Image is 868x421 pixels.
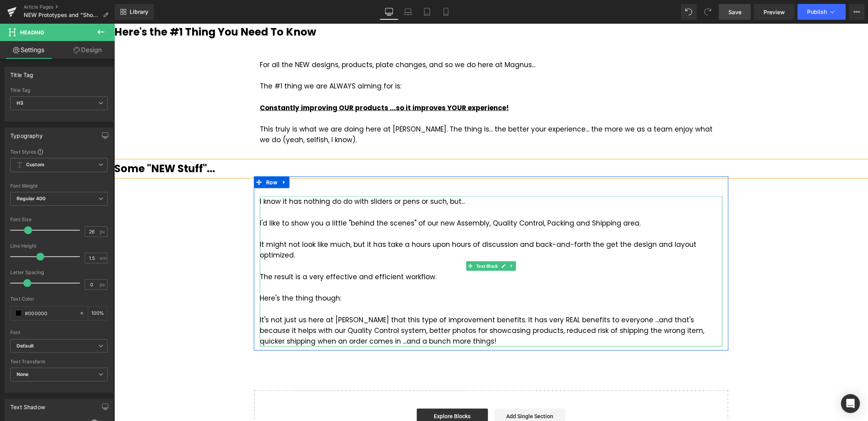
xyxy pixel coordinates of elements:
[24,12,100,18] span: NEW Prototypes and "Shop Update"
[10,128,43,139] div: Typography
[146,248,608,259] div: The result is a very effective and efficient workflow.
[10,359,108,365] div: Text Transform
[17,195,46,201] b: Regular 400
[10,399,45,410] div: Text Shadow
[10,330,108,335] div: Font
[798,4,846,20] button: Publish
[10,67,34,78] div: Title Tag
[360,238,385,247] span: Text Block
[146,79,395,89] u: Constantly improving OUR products ...so it improves YOUR experience!
[146,36,608,122] div: For all the NEW designs, products, plate changes, and so we do here at Magnus...
[24,4,115,10] a: Article Pages
[10,88,108,93] div: Title Tag
[146,100,608,122] div: This truly is what we are doing here at [PERSON_NAME]. The thing is... the better your experience...
[146,173,608,183] div: I know it has nothing do do with sliders or pens or such, but...
[418,4,437,20] a: Tablet
[700,4,716,20] button: Redo
[10,270,108,275] div: Letter Spacing
[146,291,608,323] div: It's not just us here at [PERSON_NAME] that this type of improvement benefits. It has very REAL b...
[728,8,741,16] span: Save
[380,385,451,401] a: Add Single Section
[849,4,865,20] button: More
[437,4,456,20] a: Mobile
[26,162,44,168] b: Custom
[10,217,108,222] div: Font Size
[146,205,608,237] div: It might not look like much, but it has take a hours upon hours of discussion and back-and-forth ...
[380,4,399,20] a: Desktop
[10,148,108,155] div: Text Styles
[10,183,108,189] div: Font Weight
[100,229,106,234] span: px
[146,57,608,68] div: The #1 thing we are ALWAYS aiming for is:
[146,194,608,205] div: I'd like to show you a little "behind the scenes" of our new Assembly, Quality Control, Packing a...
[100,282,106,287] span: px
[146,269,608,280] div: Here's the thing though:
[399,4,418,20] a: Laptop
[10,296,108,302] div: Text Color
[303,385,374,401] a: Explore Blocks
[393,238,402,247] a: Expand / Collapse
[754,4,794,20] a: Preview
[130,8,148,15] span: Library
[764,8,785,16] span: Preview
[17,371,29,377] b: None
[10,243,108,249] div: Line Height
[681,4,697,20] button: Undo
[165,153,175,165] a: Expand / Collapse
[17,100,23,106] b: H3
[150,153,165,165] span: Row
[841,394,860,413] div: Open Intercom Messenger
[20,29,44,36] span: Heading
[807,9,827,15] span: Publish
[100,256,106,261] span: em
[88,306,107,320] div: %
[59,41,116,59] a: Design
[115,4,154,20] a: New Library
[25,309,76,318] input: Color
[17,343,34,350] i: Default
